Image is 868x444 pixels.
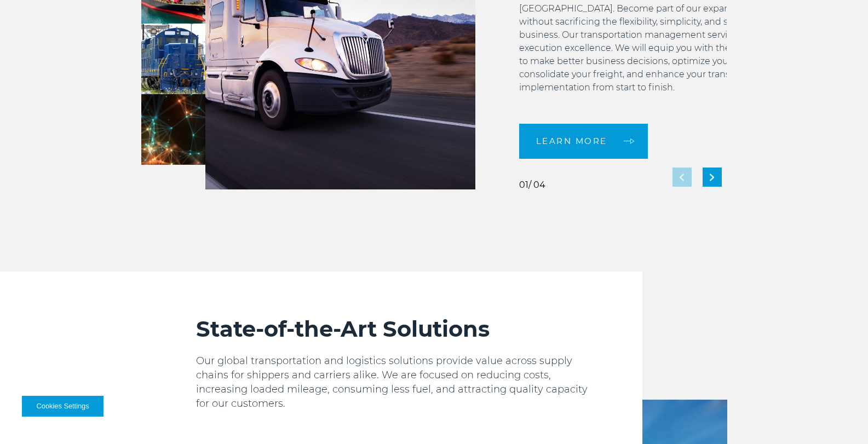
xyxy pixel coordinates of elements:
p: Our global transportation and logistics solutions provide value across supply chains for shippers... [196,354,599,411]
img: next slide [710,174,714,181]
img: Innovative Freight Logistics with Advanced Technology Solutions [141,94,206,165]
div: / 04 [519,181,545,189]
div: Next slide [703,168,722,187]
a: LEARN MORE arrow arrow [519,124,648,159]
span: 01 [519,180,528,190]
h2: State-of-the-Art Solutions [196,315,599,343]
span: LEARN MORE [536,137,607,145]
button: Cookies Settings [22,396,104,417]
img: Improving Rail Logistics [141,24,206,94]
